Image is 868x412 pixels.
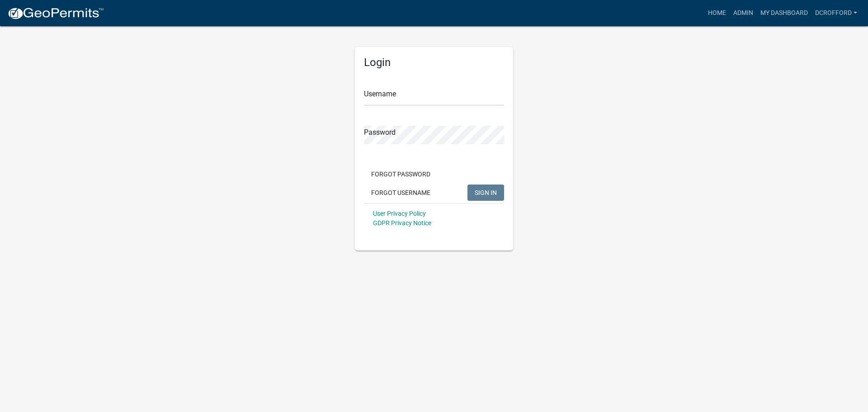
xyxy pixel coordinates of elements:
[730,5,757,22] a: Admin
[811,5,861,22] a: dcrofford
[757,5,811,22] a: My Dashboard
[364,56,504,69] h5: Login
[364,185,438,201] button: Forgot Username
[475,189,497,196] span: SIGN IN
[364,166,438,182] button: Forgot Password
[704,5,730,22] a: Home
[373,210,426,217] a: User Privacy Policy
[373,219,431,227] a: GDPR Privacy Notice
[467,185,504,201] button: SIGN IN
